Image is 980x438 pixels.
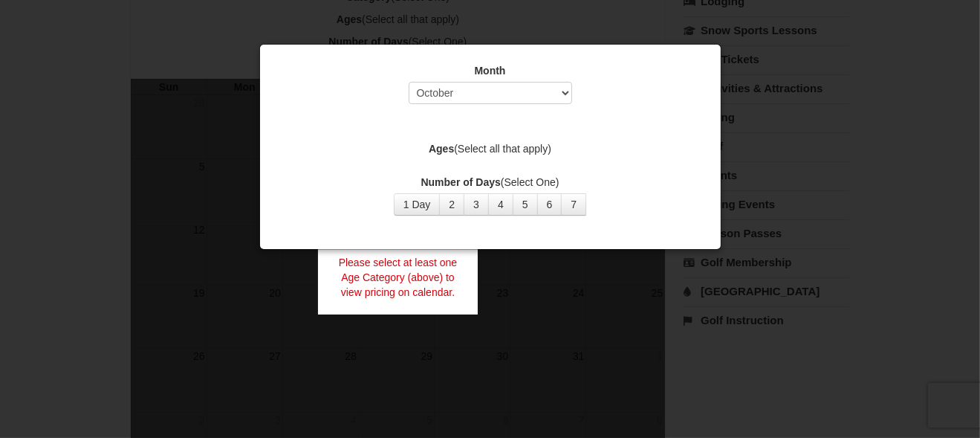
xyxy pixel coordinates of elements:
[537,193,562,216] button: 6
[279,175,702,190] label: (Select One)
[475,65,506,77] strong: Month
[439,193,464,216] button: 2
[394,193,441,216] button: 1 Day
[464,193,489,216] button: 3
[513,193,538,216] button: 5
[561,193,586,216] button: 7
[318,240,478,315] div: Please select at least one Age Category (above) to view pricing on calendar.
[488,193,513,216] button: 4
[429,143,454,155] strong: Ages
[421,176,501,188] strong: Number of Days
[279,141,702,156] label: (Select all that apply)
